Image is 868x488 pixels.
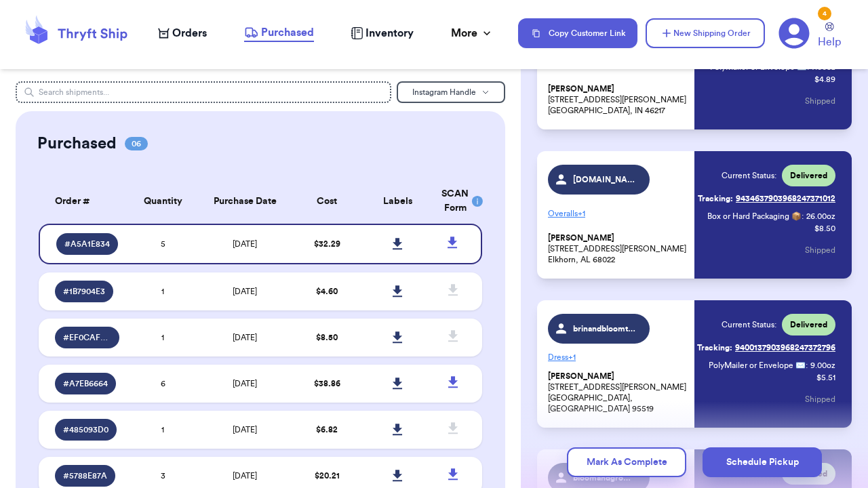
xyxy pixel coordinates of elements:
span: $ 8.50 [316,333,338,342]
h2: Purchased [37,133,117,155]
span: 1 [161,426,164,434]
span: [PERSON_NAME] [548,84,614,94]
button: Instagram Handle [397,81,505,103]
span: 06 [125,137,148,150]
span: [DATE] [233,380,257,388]
span: [DATE] [233,472,257,480]
div: SCAN Form [441,187,466,216]
span: 5 [161,240,165,248]
span: [DATE] [233,287,257,296]
span: [DATE] [233,426,257,434]
button: Shipped [805,235,835,265]
span: # 485093D0 [63,424,108,435]
p: [STREET_ADDRESS][PERSON_NAME] [GEOGRAPHIC_DATA], IN 46217 [548,83,686,116]
a: Orders [158,25,207,41]
div: 4 [818,7,831,20]
span: Box or Hard Packaging 📦 [707,212,802,220]
button: Shipped [805,384,835,414]
span: : [802,211,804,222]
a: Purchased [244,24,314,42]
a: Tracking:9434637903968247371012 [698,188,835,209]
th: Order # [39,179,127,224]
span: Delivered [790,319,827,330]
span: $ 20.21 [315,472,340,480]
button: Mark As Complete [567,447,686,477]
p: $ 4.89 [814,74,835,85]
span: $ 6.82 [316,426,338,434]
span: Delivered [790,170,827,181]
p: [STREET_ADDRESS][PERSON_NAME] Elkhorn, AL 68022 [548,232,686,265]
th: Purchase Date [198,179,291,224]
span: [PERSON_NAME] [548,371,614,382]
span: Current Status: [722,319,776,330]
span: [DATE] [233,333,257,342]
button: Copy Customer Link [518,18,637,48]
a: Help [818,22,841,50]
span: PolyMailer or Envelope ✉️ [709,361,806,369]
span: 26.00 oz [806,211,835,222]
span: + 1 [578,209,585,218]
p: $ 8.50 [814,223,835,234]
span: brinandbloomthrifts [573,323,637,334]
a: Tracking:9400137903968247372796 [697,337,835,359]
span: : [806,360,808,371]
span: Current Status: [722,170,776,181]
p: Overalls [548,203,686,224]
span: $ 4.60 [316,287,338,296]
span: $ 38.86 [314,380,340,388]
span: $ 32.29 [314,240,340,248]
span: 6 [161,380,165,388]
th: Quantity [127,179,199,224]
span: 1 [161,287,164,296]
span: Instagram Handle [412,88,476,96]
span: Tracking: [697,342,732,353]
button: New Shipping Order [646,18,765,48]
button: Shipped [805,86,835,116]
span: # 1B7904E3 [63,286,105,297]
span: 3 [161,472,165,480]
p: [STREET_ADDRESS][PERSON_NAME] [GEOGRAPHIC_DATA], [GEOGRAPHIC_DATA] 95519 [548,371,686,414]
span: [DOMAIN_NAME] [573,174,637,185]
span: Orders [172,25,207,41]
a: 4 [778,18,810,49]
span: # A5A1E834 [64,239,110,249]
span: Tracking: [698,193,733,204]
span: # A7EB6664 [63,378,108,389]
button: Schedule Pickup [703,447,822,477]
input: Search shipments... [16,81,391,103]
th: Labels [362,179,433,224]
span: # 5788E87A [63,470,107,481]
a: Inventory [351,25,414,41]
span: 9.00 oz [810,360,835,371]
span: 1 [161,333,164,342]
span: + 1 [568,353,576,361]
span: # EF0CAF4D [63,332,111,343]
span: Purchased [261,24,314,41]
th: Cost [292,179,363,224]
span: Inventory [366,25,414,41]
span: [PERSON_NAME] [548,233,614,243]
span: Help [818,34,841,50]
p: Dress [548,346,686,368]
span: [DATE] [233,240,257,248]
div: More [451,25,494,41]
p: $ 5.51 [816,372,835,383]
